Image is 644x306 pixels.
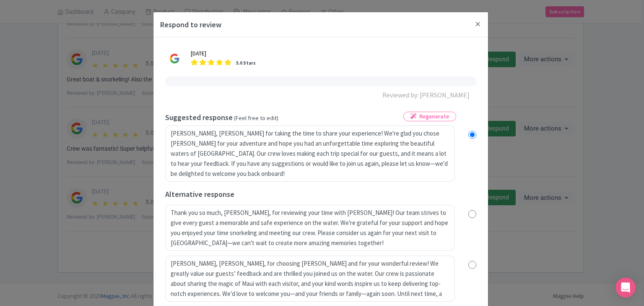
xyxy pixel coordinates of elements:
[165,126,455,182] textarea: [PERSON_NAME], [PERSON_NAME] for taking the time to share your experience! We're glad you chose [...
[165,112,233,122] span: Suggested response
[191,49,206,58] div: [DATE]
[468,12,488,36] button: Close
[165,189,234,199] span: Alternative response
[419,112,449,121] span: Regenerate
[236,60,256,66] span: 5.0 Stars
[403,112,456,121] a: Regenerate
[382,90,470,100] div: Reviewed by: [PERSON_NAME]
[234,114,278,122] span: (Feel free to edit)
[165,205,455,251] textarea: Thank you so much, [PERSON_NAME], for reviewing your time with [PERSON_NAME]! Our team strives to...
[165,256,455,302] textarea: [PERSON_NAME], [PERSON_NAME], for choosing [PERSON_NAME] and for your wonderful review! We greatl...
[615,277,636,298] div: Open Intercom Messenger
[165,49,184,68] img: google-review-icon-01-a916ceb3171c4e593de7efb07b9648f5.svg
[160,19,221,30] h4: Respond to review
